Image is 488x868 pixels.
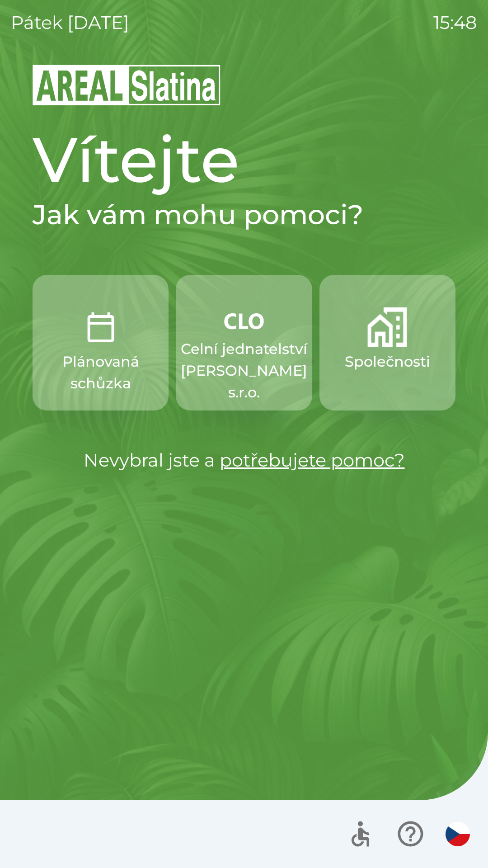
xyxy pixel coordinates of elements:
h1: Vítejte [33,121,455,198]
img: 58b4041c-2a13-40f9-aad2-b58ace873f8c.png [367,307,407,347]
p: Plánovaná schůzka [54,351,147,394]
button: Společnosti [319,275,455,410]
button: Plánovaná schůzka [33,275,169,410]
a: potřebujete pomoc? [220,449,405,471]
img: cs flag [446,822,470,846]
img: 0ea463ad-1074-4378-bee6-aa7a2f5b9440.png [81,307,121,347]
img: Logo [33,63,455,107]
p: 15:48 [433,9,477,36]
img: 889875ac-0dea-4846-af73-0927569c3e97.png [224,307,264,335]
button: Celní jednatelství [PERSON_NAME] s.r.o. [176,275,312,410]
h2: Jak vám mohu pomoci? [33,198,455,231]
p: pátek [DATE] [11,9,129,36]
p: Společnosti [345,351,430,373]
p: Celní jednatelství [PERSON_NAME] s.r.o. [181,338,307,403]
p: Nevybral jste a [33,447,455,474]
